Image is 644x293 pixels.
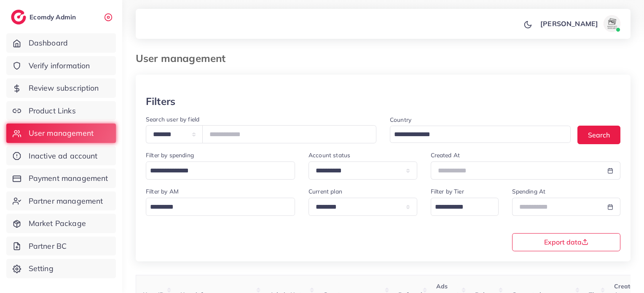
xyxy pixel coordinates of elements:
div: Search for option [146,198,295,216]
input: Search for option [391,128,560,141]
h3: Filters [146,95,175,108]
div: Search for option [431,198,499,216]
div: Search for option [390,126,571,143]
p: [PERSON_NAME] [540,19,598,29]
label: Spending At [512,187,546,196]
img: logo [11,10,26,24]
a: [PERSON_NAME]avatar [536,15,624,32]
span: Review subscription [29,83,99,94]
h3: User management [136,52,232,65]
span: Inactive ad account [29,151,98,161]
a: logoEcomdy Admin [11,10,78,24]
input: Search for option [147,164,284,177]
span: Payment management [29,173,108,184]
a: Review subscription [6,78,116,98]
label: Created At [431,151,460,159]
label: Current plan [309,187,342,196]
a: Setting [6,259,116,278]
a: Inactive ad account [6,146,116,166]
input: Search for option [147,201,284,214]
a: Payment management [6,169,116,188]
a: User management [6,124,116,143]
button: Search [577,126,620,144]
a: Partner management [6,191,116,211]
span: Product Links [29,105,76,116]
span: Verify information [29,60,90,71]
span: Market Package [29,218,86,229]
a: Partner BC [6,237,116,256]
button: Export data [512,233,621,251]
label: Country [390,116,411,124]
label: Account status [309,151,350,159]
a: Verify information [6,56,116,75]
input: Search for option [432,201,488,214]
span: User management [29,128,94,139]
label: Filter by Tier [431,187,464,196]
img: avatar [604,15,620,32]
span: Partner BC [29,241,67,252]
div: Search for option [146,161,295,180]
label: Filter by AM [146,187,179,196]
span: Dashboard [29,38,68,48]
a: Market Package [6,214,116,233]
label: Search user by field [146,115,199,124]
span: Partner management [29,196,103,207]
span: Export data [544,239,588,245]
a: Product Links [6,101,116,121]
h2: Ecomdy Admin [30,13,78,21]
a: Dashboard [6,33,116,53]
label: Filter by spending [146,151,194,159]
span: Setting [29,263,54,274]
